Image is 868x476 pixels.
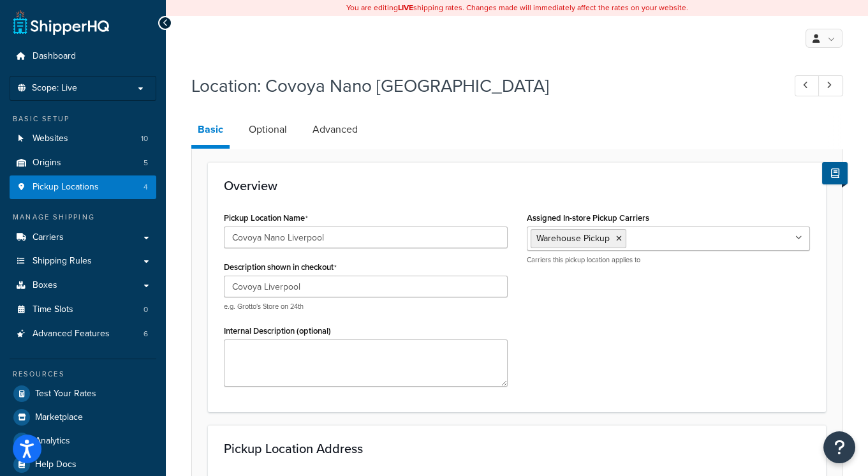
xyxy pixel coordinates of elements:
a: Test Your Rates [10,382,156,405]
a: Carriers [10,226,156,249]
span: 0 [143,304,148,315]
span: Boxes [33,280,57,291]
a: Help Docs [10,453,156,476]
span: Warehouse Pickup [536,232,610,245]
h3: Pickup Location Address [224,442,810,456]
a: Marketplace [10,406,156,429]
span: Carriers [33,232,64,243]
label: Assigned In-store Pickup Carriers [527,213,649,223]
a: Basic [191,114,230,149]
div: Basic Setup [10,114,156,124]
label: Pickup Location Name [224,213,308,223]
div: Resources [10,369,156,380]
h1: Location: Covoya Nano [GEOGRAPHIC_DATA] [191,73,771,98]
a: Boxes [10,274,156,297]
span: Websites [33,133,68,144]
a: Websites10 [10,127,156,151]
b: LIVE [398,2,413,13]
span: 6 [143,329,148,339]
p: Carriers this pickup location applies to [527,255,811,265]
a: Previous Record [795,75,820,96]
span: Pickup Locations [33,182,99,193]
p: e.g. Grotto's Store on 24th [224,302,508,311]
a: Origins5 [10,151,156,175]
li: Origins [10,151,156,175]
span: Scope: Live [32,83,77,94]
span: Test Your Rates [35,389,96,399]
span: Shipping Rules [33,256,92,267]
div: Manage Shipping [10,212,156,223]
span: Help Docs [35,459,77,470]
li: Pickup Locations [10,175,156,199]
a: Next Record [818,75,843,96]
a: Optional [242,114,293,145]
span: Time Slots [33,304,73,315]
a: Advanced Features6 [10,322,156,346]
a: Analytics [10,429,156,452]
span: 5 [143,158,148,168]
label: Description shown in checkout [224,262,337,272]
span: Advanced Features [33,329,110,339]
span: Dashboard [33,51,76,62]
label: Internal Description (optional) [224,326,331,336]
a: Dashboard [10,45,156,68]
button: Open Resource Center [823,431,855,463]
button: Show Help Docs [822,162,848,184]
a: Pickup Locations4 [10,175,156,199]
span: Analytics [35,436,70,447]
span: Origins [33,158,61,168]
li: Advanced Features [10,322,156,346]
li: Websites [10,127,156,151]
span: Marketplace [35,412,83,423]
a: Advanced [306,114,364,145]
a: Shipping Rules [10,249,156,273]
li: Time Slots [10,298,156,322]
span: 10 [141,133,148,144]
h3: Overview [224,179,810,193]
span: 4 [143,182,148,193]
a: Time Slots0 [10,298,156,322]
